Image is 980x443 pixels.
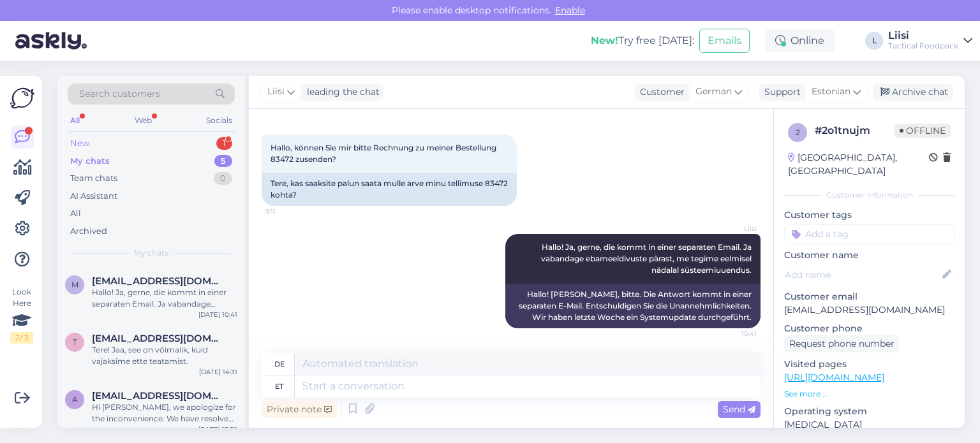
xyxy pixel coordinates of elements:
div: de [274,353,285,375]
span: Liisi [709,224,757,233]
div: leading the chat [302,85,380,99]
div: 5 [214,155,232,168]
span: 9:11 [265,207,313,216]
span: Estonian [812,85,850,99]
div: Archived [70,225,107,238]
span: Hallo, können Sie mir bitte Rechnung zu meiner Bestellung 83472 zusenden? [271,143,498,164]
div: My chats [70,155,110,168]
div: [DATE] 13:32 [198,425,237,434]
span: avenskevics@gmail.com [92,390,225,402]
div: Liisi [888,31,958,41]
a: LiisiTactical Foodpack [888,31,972,51]
p: Customer email [784,290,954,303]
span: Send [723,403,755,415]
span: Search customers [79,87,160,101]
span: t [73,337,77,347]
div: Web [132,112,154,129]
div: [DATE] 10:41 [198,310,237,319]
p: See more ... [784,388,954,400]
span: M [71,280,78,289]
div: 0 [214,172,232,185]
p: Customer phone [784,322,954,335]
div: Customer [635,85,685,99]
span: a [72,395,78,404]
div: [GEOGRAPHIC_DATA], [GEOGRAPHIC_DATA] [788,151,929,178]
p: [EMAIL_ADDRESS][DOMAIN_NAME] [784,303,954,317]
div: et [275,375,283,397]
div: Tere, kas saaksite palun saata mulle arve minu tellimuse 83472 kohta? [262,173,517,206]
div: Archive chat [873,84,953,101]
span: Me@postfach-weber.de [92,275,225,287]
span: Offline [895,124,951,138]
span: Enable [551,4,589,16]
p: Customer name [784,249,954,262]
input: Add a tag [784,224,954,243]
div: Team chats [70,172,117,185]
div: 2 / 3 [10,332,33,344]
div: All [70,207,81,220]
a: [URL][DOMAIN_NAME] [784,372,884,383]
div: Hallo! [PERSON_NAME], bitte. Die Antwort kommt in einer separaten E-Mail. Entschuldigen Sie die U... [505,284,761,328]
span: German [695,85,732,99]
input: Add name [785,268,940,282]
div: Customer information [784,189,954,201]
div: Private note [262,401,337,418]
b: New! [591,34,618,47]
div: AI Assistant [70,190,117,203]
span: 10:41 [709,329,757,338]
div: Try free [DATE]: [591,33,694,48]
div: New [70,137,89,150]
div: Request phone number [784,335,900,352]
div: All [68,112,82,129]
div: Hallo! Ja, gerne, die kommt in einer separaten Email. Ja vabandage ebameeldivuste pärast, me tegi... [92,287,237,310]
p: Operating system [784,405,954,418]
p: [MEDICAL_DATA] [784,418,954,432]
button: Emails [699,29,750,53]
div: Socials [204,112,235,129]
div: Tactical Foodpack [888,41,958,51]
span: thilo.neyers@gmx.de [92,333,225,344]
span: My chats [134,247,168,259]
p: Customer tags [784,208,954,222]
span: 2 [796,127,800,137]
div: Support [759,85,801,99]
img: Askly Logo [10,86,34,110]
div: [DATE] 14:31 [199,367,237,377]
div: # 2o1tnujm [815,123,895,138]
span: Liisi [267,85,285,99]
div: Tere! Jaa, see on võimalik, kuid vajaksime ette teatamist. [92,344,237,367]
p: Visited pages [784,358,954,371]
div: Online [765,29,835,52]
div: L [865,32,883,50]
div: 1 [216,137,232,150]
div: Look Here [10,286,33,344]
span: Hallo! Ja, gerne, die kommt in einer separaten Email. Ja vabandage ebameeldivuste pärast, me tegi... [541,242,754,275]
div: Hi [PERSON_NAME], we apologize for the inconvenience. We have resolved the issue and the missing ... [92,402,237,425]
